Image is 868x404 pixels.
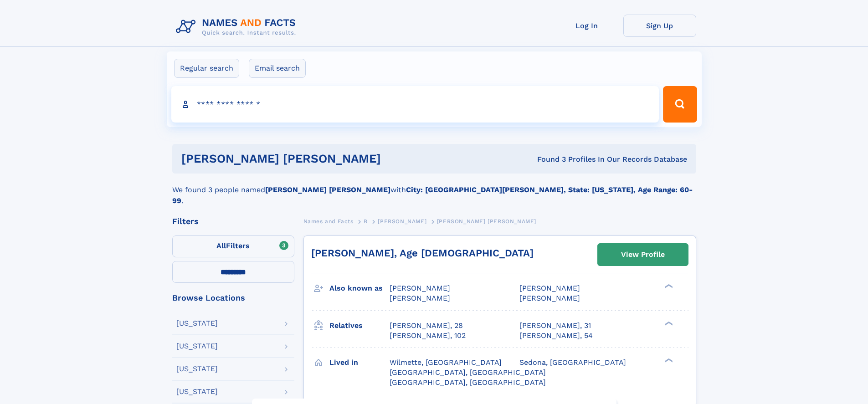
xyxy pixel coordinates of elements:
div: Found 3 Profiles In Our Records Database [459,154,687,164]
div: Filters [172,217,294,225]
b: [PERSON_NAME] [PERSON_NAME] [265,185,390,194]
span: [PERSON_NAME] [390,284,450,292]
div: ❯ [663,320,673,326]
span: Wilmette, [GEOGRAPHIC_DATA] [390,358,502,367]
a: Log In [550,15,623,37]
label: Regular search [174,59,239,78]
label: Email search [249,59,306,78]
a: [PERSON_NAME], 28 [390,321,463,331]
div: [US_STATE] [176,365,218,373]
span: [PERSON_NAME] [519,284,580,292]
h3: Relatives [329,318,390,333]
h3: Lived in [329,355,390,370]
span: All [216,241,226,250]
div: We found 3 people named with . [172,174,696,206]
div: View Profile [621,244,665,265]
span: [PERSON_NAME] [378,218,426,225]
div: ❯ [663,357,673,363]
div: [US_STATE] [176,320,218,327]
a: Names and Facts [303,215,354,227]
span: Sedona, [GEOGRAPHIC_DATA] [519,358,626,367]
div: [US_STATE] [176,388,218,395]
div: ❯ [663,283,673,289]
a: [PERSON_NAME], Age [DEMOGRAPHIC_DATA] [311,247,534,259]
label: Filters [172,235,294,257]
a: Sign Up [623,15,696,37]
a: [PERSON_NAME] [378,215,426,227]
span: [GEOGRAPHIC_DATA], [GEOGRAPHIC_DATA] [390,368,546,377]
button: Search Button [663,86,697,123]
b: City: [GEOGRAPHIC_DATA][PERSON_NAME], State: [US_STATE], Age Range: 60-99 [172,185,693,205]
div: Browse Locations [172,294,294,302]
a: [PERSON_NAME], 102 [390,331,466,341]
span: [PERSON_NAME] [519,294,580,302]
input: search input [171,86,659,123]
img: Logo Names and Facts [172,15,303,39]
h3: Also known as [329,281,390,296]
span: [PERSON_NAME] [390,294,450,302]
span: [GEOGRAPHIC_DATA], [GEOGRAPHIC_DATA] [390,378,546,387]
a: B [364,215,368,227]
a: View Profile [598,244,688,266]
a: [PERSON_NAME], 54 [519,331,593,341]
a: [PERSON_NAME], 31 [519,321,591,331]
span: [PERSON_NAME] [PERSON_NAME] [437,218,536,225]
span: B [364,218,368,225]
h1: [PERSON_NAME] [PERSON_NAME] [181,153,459,164]
div: [US_STATE] [176,343,218,350]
